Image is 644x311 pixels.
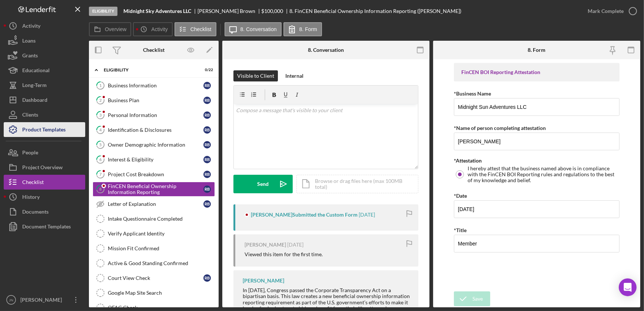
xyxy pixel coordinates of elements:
[99,142,102,147] tspan: 5
[233,70,278,81] button: Visible to Client
[93,226,215,241] a: Verify Applicant Identity
[454,291,490,306] button: Save
[299,26,317,32] label: 8. Form
[93,123,215,137] a: 4Identification & DisclosuresRB
[99,172,102,177] tspan: 7
[4,63,85,78] a: Educational
[4,190,85,204] button: History
[197,8,262,14] div: [PERSON_NAME] Brown
[108,97,203,103] div: Business Plan
[143,47,165,53] div: Checklist
[9,298,13,302] text: JN
[282,70,307,81] button: Internal
[203,274,211,282] div: R B
[4,219,85,234] button: Document Templates
[104,68,195,72] div: Eligibility
[237,70,274,81] div: Visible to Client
[108,83,203,88] div: Business Information
[203,97,211,104] div: R B
[203,111,211,119] div: R B
[99,83,102,88] tspan: 1
[22,107,38,124] div: Clients
[233,175,293,193] button: Send
[19,292,67,309] div: [PERSON_NAME]
[4,122,85,137] button: Product Templates
[108,201,203,207] div: Letter of Explanation
[4,93,85,107] button: Dashboard
[108,171,203,177] div: Project Cost Breakdown
[285,70,303,81] div: Internal
[22,78,47,94] div: Long-Term
[93,78,215,93] a: 1Business InformationRB
[454,227,467,233] label: *Title
[108,183,203,195] div: FinCEN Beneficial Ownership Information Reporting
[108,216,215,222] div: Intake Questionnaire Completed
[93,256,215,271] a: Active & Good Standing Confirmed
[22,33,36,50] div: Loans
[461,69,612,75] div: FinCEN BOI Reporting Attestation
[93,182,215,197] a: 8FinCEN Beneficial Ownership Information ReportingRB
[472,291,483,306] div: Save
[99,127,102,132] tspan: 4
[245,251,323,257] div: Viewed this item for the first time.
[93,197,215,211] a: Letter of ExplanationRB
[133,22,172,36] button: Activity
[4,33,85,48] a: Loans
[108,127,203,133] div: Identification & Disclosures
[359,212,375,218] time: 2025-10-03 01:24
[4,19,85,33] a: Activity
[89,7,117,16] div: Eligibility
[108,275,203,281] div: Court View Check
[22,122,66,139] div: Product Templates
[93,211,215,226] a: Intake Questionnaire Completed
[580,4,640,19] button: Mark Complete
[108,157,203,163] div: Interest & Eligibility
[262,8,283,14] span: $100,000
[4,48,85,63] button: Grants
[93,108,215,123] a: 3Personal InformationRB
[251,212,358,218] div: [PERSON_NAME] Submitted the Custom Form
[22,160,63,177] div: Project Overview
[4,145,85,160] a: People
[99,98,102,103] tspan: 2
[588,4,624,19] div: Mark Complete
[22,145,38,162] div: People
[93,241,215,256] a: Mission Fit Confirmed
[4,160,85,175] button: Project Overview
[4,78,85,93] button: Long-Term
[99,187,102,191] tspan: 8
[289,8,461,14] div: 8. FinCEN Beneficial Ownership Information Reporting ([PERSON_NAME])
[99,113,102,117] tspan: 3
[454,90,491,97] label: *Business Name
[108,112,203,118] div: Personal Information
[108,290,215,296] div: Google Map Site Search
[4,292,85,307] button: JN[PERSON_NAME]
[287,242,303,248] time: 2025-10-02 22:23
[99,157,102,162] tspan: 6
[108,231,215,237] div: Verify Applicant Identity
[454,193,467,199] label: *Date
[123,8,191,14] b: Midnight Sky Adventures LLC
[93,271,215,285] a: Court View CheckRB
[258,175,269,193] div: Send
[528,47,545,53] div: 8. Form
[93,167,215,182] a: 7Project Cost BreakdownRB
[283,22,322,36] button: 8. Form
[203,126,211,134] div: R B
[4,204,85,219] button: Documents
[22,204,49,221] div: Documents
[4,175,85,190] button: Checklist
[243,278,284,284] div: [PERSON_NAME]
[22,63,50,80] div: Educational
[22,48,38,65] div: Grants
[93,137,215,152] a: 5Owner Demographic InformationRB
[4,107,85,122] button: Clients
[240,26,277,32] label: 8. Conversation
